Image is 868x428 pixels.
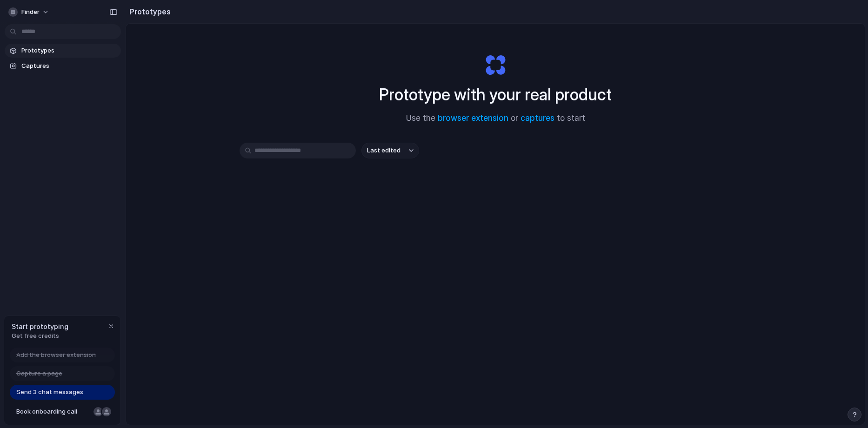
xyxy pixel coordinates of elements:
div: Nicole Kubica [93,406,104,417]
a: Book onboarding call [10,404,115,419]
span: Send 3 chat messages [16,388,83,397]
a: Prototypes [5,44,121,58]
a: browser extension [438,113,508,123]
span: Add the browser extension [16,350,96,360]
a: Captures [5,59,121,73]
span: Capture a page [16,369,62,378]
span: finder [21,7,40,17]
span: Use the or to start [406,112,585,125]
div: Christian Iacullo [101,406,112,417]
span: Get free credits [12,331,68,341]
span: Book onboarding call [16,407,90,416]
span: Start prototyping [12,322,68,331]
a: captures [521,113,554,123]
span: Prototypes [21,46,117,55]
button: finder [5,5,54,20]
h1: Prototype with your real product [379,82,612,107]
button: Last edited [361,143,419,158]
span: Last edited [367,146,401,155]
span: Captures [21,61,117,71]
h2: Prototypes [126,6,171,17]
